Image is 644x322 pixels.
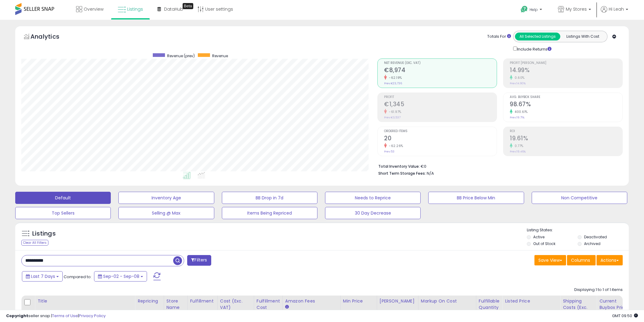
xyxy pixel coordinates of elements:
[127,6,143,12] span: Listings
[428,192,524,204] button: BB Price Below Min
[563,298,594,317] div: Shipping Costs (Exc. VAT)
[612,313,638,319] span: 2025-09-16 09:50 GMT
[533,234,544,240] label: Active
[384,101,497,109] h2: €1,345
[378,164,420,169] b: Total Inventory Value:
[510,96,622,99] span: Avg. Buybox Share
[510,150,526,153] small: Prev: 19.46%
[79,313,106,319] a: Privacy Policy
[167,53,195,58] span: Revenue (prev)
[505,298,558,304] div: Listed Price
[516,1,548,20] a: Help
[515,33,560,40] button: All Selected Listings
[384,130,497,133] span: Ordered Items
[584,234,607,240] label: Deactivated
[15,207,111,219] button: Top Sellers
[574,287,623,293] div: Displaying 1 to 1 of 1 items
[190,298,215,304] div: Fulfillment
[285,304,289,310] small: Amazon Fees.
[220,298,251,311] div: Cost (Exc. VAT)
[532,192,627,204] button: Non Competitive
[418,296,476,320] th: The percentage added to the cost of goods (COGS) that forms the calculator for Min & Max prices.
[164,6,183,12] span: DataHub
[520,5,528,13] i: Get Help
[378,162,618,170] li: €0
[94,271,147,282] button: Sep-02 - Sep-08
[212,53,228,58] span: Revenue
[509,45,559,52] div: Include Returns
[510,61,622,65] span: Profit [PERSON_NAME]
[21,240,48,246] div: Clear All Filters
[384,96,497,99] span: Profit
[183,3,193,9] div: Tooltip anchor
[37,298,132,304] div: Title
[32,229,56,238] h5: Listings
[571,257,590,263] span: Columns
[384,82,402,85] small: Prev: €23,736
[479,298,500,311] div: Fulfillable Quantity
[118,192,214,204] button: Inventory Age
[527,227,629,233] p: Listing States:
[530,7,538,12] span: Help
[567,255,596,265] button: Columns
[609,6,624,12] span: Hi Leah
[384,61,497,65] span: Net Revenue (Exc. VAT)
[387,75,402,80] small: -62.19%
[384,135,497,143] h2: 20
[64,274,92,280] span: Compared to:
[325,192,421,204] button: Needs to Reprice
[597,255,623,265] button: Actions
[513,75,525,80] small: 0.60%
[222,192,317,204] button: BB Drop in 7d
[52,313,78,319] a: Terms of Use
[427,170,434,176] span: N/A
[533,241,555,246] label: Out of Stock
[584,241,600,246] label: Archived
[166,298,185,311] div: Store Name
[380,298,416,304] div: [PERSON_NAME]
[510,82,526,85] small: Prev: 14.90%
[31,273,55,279] span: Last 7 Days
[285,298,338,304] div: Amazon Fees
[487,34,511,40] div: Totals For
[421,298,474,304] div: Markup on Cost
[187,255,211,266] button: Filters
[103,273,139,279] span: Sep-02 - Sep-08
[84,6,103,12] span: Overview
[384,67,497,75] h2: €8,974
[118,207,214,219] button: Selling @ Max
[378,171,426,176] b: Short Term Storage Fees:
[510,116,524,119] small: Prev: 19.71%
[599,298,631,311] div: Current Buybox Price
[384,116,401,119] small: Prev: €3,537
[387,144,403,148] small: -62.26%
[510,135,622,143] h2: 19.61%
[343,298,374,304] div: Min Price
[387,110,401,114] small: -61.97%
[560,33,605,40] button: Listings With Cost
[510,67,622,75] h2: 14.99%
[513,144,523,148] small: 0.77%
[6,313,106,319] div: seller snap | |
[601,6,628,20] a: Hi Leah
[30,32,71,42] h5: Analytics
[384,150,394,153] small: Prev: 53
[15,192,111,204] button: Default
[6,313,28,319] strong: Copyright
[510,101,622,109] h2: 98.67%
[138,298,161,304] div: Repricing
[257,298,280,311] div: Fulfillment Cost
[566,6,587,12] span: My Stores
[222,207,317,219] button: Items Being Repriced
[22,271,63,282] button: Last 7 Days
[534,255,566,265] button: Save View
[510,130,622,133] span: ROI
[325,207,421,219] button: 30 Day Decrease
[513,110,528,114] small: 400.61%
